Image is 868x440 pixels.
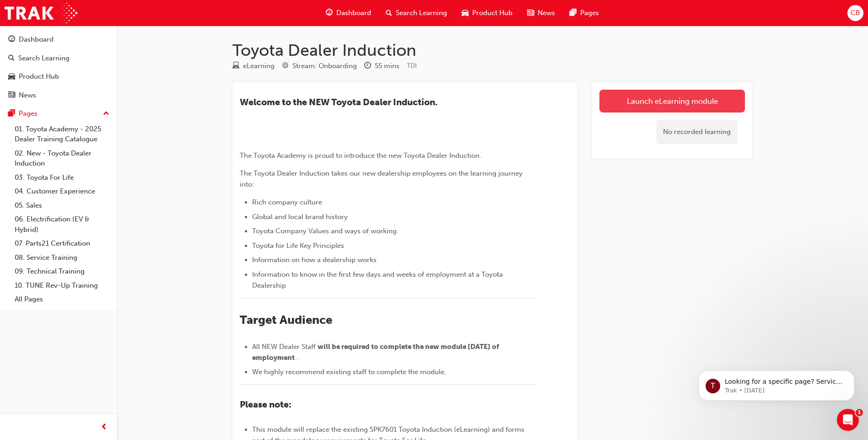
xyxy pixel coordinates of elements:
a: All Pages [11,292,113,306]
span: news-icon [8,91,15,100]
div: Stream [282,60,357,72]
div: 55 mins [375,61,399,71]
iframe: Intercom notifications message [685,351,868,415]
div: Type [232,60,275,72]
span: up-icon [103,108,109,120]
button: Pages [4,105,113,122]
a: Launch eLearning module [599,90,745,113]
span: Search Learning [396,8,447,18]
span: search-icon [386,7,392,19]
a: Search Learning [4,50,113,67]
span: car-icon [8,73,15,81]
span: guage-icon [326,7,333,19]
a: 08. Service Training [11,251,113,265]
img: Trak [5,3,77,23]
a: 04. Customer Experience [11,184,113,199]
iframe: Intercom live chat [837,409,859,431]
div: eLearning [243,61,275,71]
span: Information on how a dealership works [252,256,377,264]
a: 05. Sales [11,199,113,213]
a: guage-iconDashboard [318,4,378,22]
a: 02. New - Toyota Dealer Induction [11,146,113,171]
a: 09. Technical Training [11,264,113,279]
a: 01. Toyota Academy - 2025 Dealer Training Catalogue [11,122,113,146]
a: 06. Electrification (EV & Hybrid) [11,212,113,236]
a: search-iconSearch Learning [378,4,454,22]
a: 03. Toyota For Life [11,171,113,185]
button: DashboardSearch LearningProduct HubNews [4,29,113,105]
span: Target Audience [240,313,332,327]
span: learningResourceType_ELEARNING-icon [232,62,239,70]
div: Dashboard [19,34,54,45]
span: Toyota Company Values and ways of working [252,227,397,235]
span: Product Hub [472,8,512,18]
a: pages-iconPages [562,4,606,22]
div: Stream: Onboarding [292,61,357,71]
div: Search Learning [18,53,70,64]
h1: Toyota Dealer Induction [232,40,752,60]
span: Rich company culture [252,198,322,206]
span: News [538,8,555,18]
a: news-iconNews [520,4,562,22]
span: car-icon [462,7,469,19]
span: The Toyota Academy is proud to introduce the new Toyota Dealer Induction. [240,151,481,160]
a: Dashboard [4,31,113,48]
span: news-icon [527,7,534,19]
span: Global and local brand history [252,213,348,221]
span: We highly recommend existing staff to complete the module. [252,368,446,376]
div: Duration [364,60,399,72]
span: All NEW Dealer Staff [252,343,316,351]
span: clock-icon [364,62,371,70]
span: Information to know in the first few days and weeks of employment at a Toyota Dealership [252,270,505,290]
span: Learning resource code [407,62,417,70]
a: News [4,87,113,104]
span: The Toyota Dealer Induction takes our new dealership employees on the learning journey into: [240,169,524,188]
span: . [297,354,298,362]
span: ​Welcome to the NEW Toyota Dealer Induction. [240,97,437,107]
span: prev-icon [101,422,108,433]
a: Product Hub [4,68,113,85]
div: News [19,90,36,101]
span: Please note: [240,399,291,410]
a: 07. Parts21 Certification [11,236,113,251]
div: Product Hub [19,71,59,82]
div: Pages [19,108,38,119]
span: pages-icon [570,7,577,19]
span: 1 [856,409,863,416]
span: Toyota for Life Key Principles [252,241,344,250]
div: No recorded learning [656,120,738,144]
button: CB [847,5,863,21]
span: will be required to complete the new module [DATE] of employment [252,343,501,362]
a: car-iconProduct Hub [454,4,520,22]
span: pages-icon [8,110,15,118]
span: Dashboard [336,8,371,18]
a: 10. TUNE Rev-Up Training [11,279,113,293]
span: search-icon [8,54,15,63]
span: Pages [580,8,599,18]
span: CB [851,8,860,18]
span: guage-icon [8,36,15,44]
span: target-icon [282,62,289,70]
